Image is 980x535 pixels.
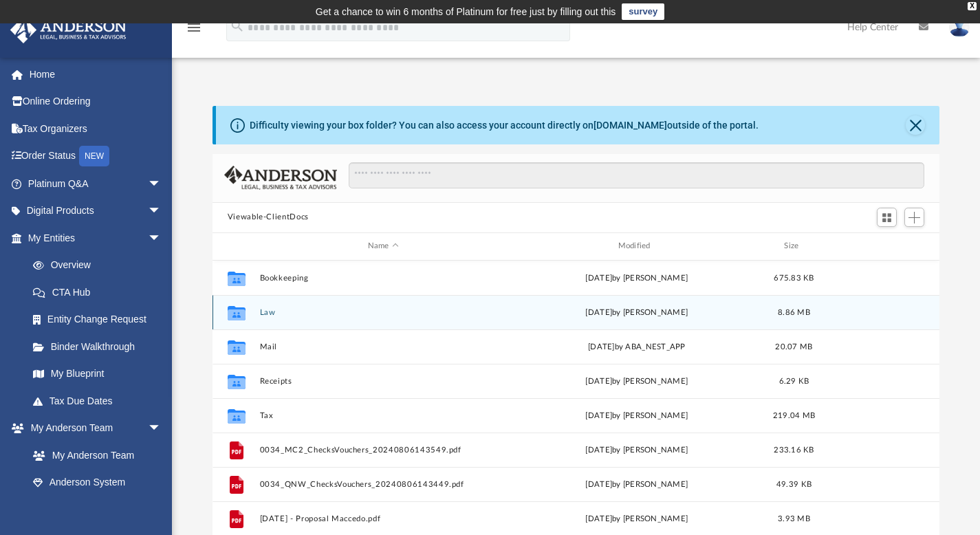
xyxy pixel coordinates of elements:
img: User Pic [949,17,970,37]
a: Order StatusNEW [10,142,182,171]
a: Digital Productsarrow_drop_down [10,197,182,225]
div: [DATE] by [PERSON_NAME] [513,272,761,284]
a: [DOMAIN_NAME] [594,120,667,131]
button: Receipts [259,376,507,385]
a: Tax Organizers [10,115,182,142]
div: close [968,2,977,10]
span: 219.04 MB [773,411,815,419]
div: Modified [512,240,760,252]
button: Add [904,208,925,227]
button: Switch to Grid View [877,208,897,227]
span: 20.07 MB [775,342,812,350]
input: Search files and folders [349,162,924,188]
div: [DATE] by [PERSON_NAME] [513,306,761,318]
a: Online Ordering [10,88,182,116]
button: Viewable-ClientDocs [228,211,309,223]
a: Tax Due Dates [19,387,182,415]
button: Bookkeeping [259,273,507,282]
div: [DATE] by [PERSON_NAME] [513,409,761,422]
div: Difficulty viewing your box folder? You can also access your account directly on outside of the p... [250,118,759,133]
a: Overview [19,252,182,279]
a: CTA Hub [19,279,182,306]
span: arrow_drop_down [148,415,175,443]
a: Platinum Q&Aarrow_drop_down [10,170,182,197]
button: 0034_MC2_ChecksVouchers_20240806143549.pdf [259,445,507,454]
a: menu [186,26,202,36]
div: [DATE] by [PERSON_NAME] [513,512,761,525]
button: Law [259,307,507,316]
span: arrow_drop_down [148,197,175,226]
span: 8.86 MB [778,308,810,316]
a: My Entitiesarrow_drop_down [10,224,182,252]
div: NEW [79,146,109,166]
button: 0034_QNW_ChecksVouchers_20240806143449.pdf [259,479,507,488]
a: Entity Change Request [19,306,182,334]
div: id [827,240,924,252]
a: My Blueprint [19,360,175,388]
a: survey [622,3,664,20]
span: 233.16 KB [774,446,814,453]
div: [DATE] by [PERSON_NAME] [513,444,761,456]
button: Close [906,116,925,135]
i: search [230,19,245,34]
div: [DATE] by [PERSON_NAME] [513,375,761,387]
button: [DATE] - Proposal Maccedo.pdf [259,514,507,523]
span: arrow_drop_down [148,224,175,252]
span: 675.83 KB [774,274,814,281]
a: Home [10,61,182,88]
i: menu [186,19,202,36]
span: arrow_drop_down [148,170,175,198]
div: Size [766,240,821,252]
span: 6.29 KB [778,377,809,384]
span: 49.39 KB [776,480,812,488]
div: id [219,240,253,252]
div: Get a chance to win 6 months of Platinum for free just by filling out this [316,3,616,20]
a: My Anderson Team [19,441,168,469]
div: [DATE] by ABA_NEST_APP [513,340,761,353]
a: My Anderson Teamarrow_drop_down [10,415,175,442]
div: Name [259,240,506,252]
a: Anderson System [19,469,175,496]
div: [DATE] by [PERSON_NAME] [513,478,761,490]
span: 3.93 MB [778,514,810,522]
button: Tax [259,411,507,419]
a: Binder Walkthrough [19,333,182,360]
button: Mail [259,342,507,351]
img: Anderson Advisors Platinum Portal [6,17,131,43]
